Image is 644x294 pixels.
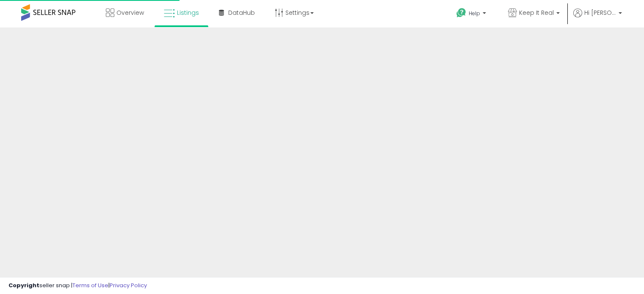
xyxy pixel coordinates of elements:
span: Keep It Real [519,8,554,17]
span: Listings [177,8,199,17]
div: seller snap | | [8,282,147,290]
span: DataHub [228,8,255,17]
a: Help [450,1,495,27]
a: Hi [PERSON_NAME] [573,8,622,27]
span: Help [469,10,480,17]
span: Overview [116,8,144,17]
a: Terms of Use [72,281,108,289]
i: Get Help [456,8,467,18]
span: Hi [PERSON_NAME] [584,8,616,17]
a: Privacy Policy [110,281,147,289]
strong: Copyright [8,281,39,289]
